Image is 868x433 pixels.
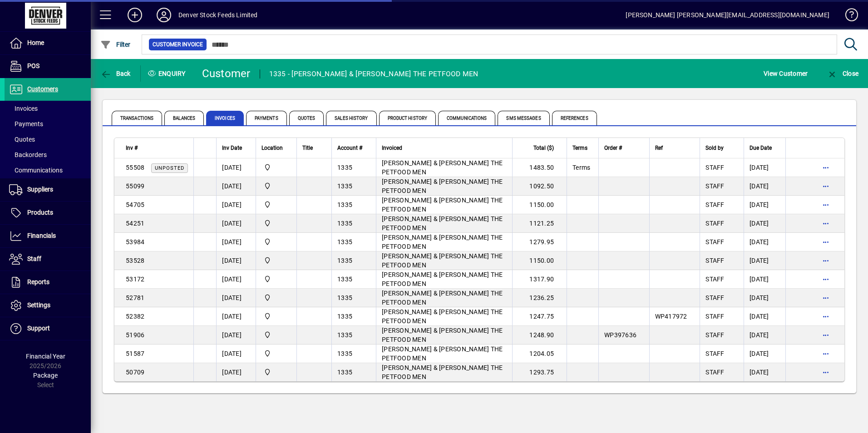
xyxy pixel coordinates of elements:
[216,289,256,307] td: [DATE]
[819,179,833,193] button: More options
[261,367,291,377] span: DENVER STOCKFEEDS LTD
[222,143,242,153] span: Inv Date
[261,200,291,210] span: DENVER STOCKFEEDS LTD
[819,197,833,212] button: More options
[764,66,808,81] span: View Customer
[533,143,554,153] span: Total ($)
[216,326,256,344] td: [DATE]
[126,182,144,190] span: 55099
[337,294,352,301] span: 1335
[744,363,785,381] td: [DATE]
[819,216,833,231] button: More options
[379,111,436,125] span: Product History
[27,39,44,46] span: Home
[512,214,567,233] td: 1121.25
[382,364,503,380] span: [PERSON_NAME] & [PERSON_NAME] THE PETFOOD MEN
[819,346,833,361] button: More options
[337,313,352,320] span: 1335
[337,276,352,283] span: 1335
[337,182,352,190] span: 1335
[750,143,780,153] div: Due Date
[5,55,91,78] a: POS
[512,251,567,270] td: 1150.00
[744,214,785,233] td: [DATE]
[382,327,503,343] span: [PERSON_NAME] & [PERSON_NAME] THE PETFOOD MEN
[337,369,352,376] span: 1335
[337,331,352,339] span: 1335
[744,177,785,196] td: [DATE]
[337,220,352,227] span: 1335
[705,220,724,227] span: STAFF
[126,238,144,246] span: 53984
[5,162,91,178] a: Communications
[819,290,833,305] button: More options
[9,105,38,112] span: Invoices
[705,276,724,283] span: STAFF
[5,178,91,201] a: Suppliers
[604,331,636,339] span: WP397636
[261,218,291,228] span: DENVER STOCKFEEDS LTD
[100,70,131,77] span: Back
[9,151,47,158] span: Backorders
[382,197,503,213] span: [PERSON_NAME] & [PERSON_NAME] THE PETFOOD MEN
[337,164,352,171] span: 1335
[512,158,567,177] td: 1483.50
[126,350,144,357] span: 51587
[705,369,724,376] span: STAFF
[819,365,833,379] button: More options
[5,202,91,224] a: Products
[512,326,567,344] td: 1248.90
[98,65,133,82] button: Back
[744,307,785,326] td: [DATE]
[382,308,503,325] span: [PERSON_NAME] & [PERSON_NAME] THE PETFOOD MEN
[337,238,352,246] span: 1335
[819,253,833,268] button: More options
[153,40,203,49] span: Customer Invoice
[216,158,256,177] td: [DATE]
[337,143,370,153] div: Account #
[261,293,291,303] span: DENVER STOCKFEEDS LTD
[382,143,507,153] div: Invoiced
[5,101,91,116] a: Invoices
[126,294,144,301] span: 52781
[289,111,324,125] span: Quotes
[216,177,256,196] td: [DATE]
[512,289,567,307] td: 1236.25
[216,251,256,270] td: [DATE]
[512,177,567,196] td: 1092.50
[126,164,144,171] span: 55508
[27,186,53,193] span: Suppliers
[819,309,833,324] button: More options
[302,143,313,153] span: Title
[246,111,287,125] span: Payments
[27,301,50,309] span: Settings
[216,344,256,363] td: [DATE]
[178,8,258,22] div: Denver Stock Feeds Limited
[552,111,597,125] span: References
[512,344,567,363] td: 1204.05
[438,111,495,125] span: Communications
[216,233,256,251] td: [DATE]
[382,290,503,306] span: [PERSON_NAME] & [PERSON_NAME] THE PETFOOD MEN
[216,270,256,289] td: [DATE]
[604,143,644,153] div: Order #
[512,196,567,214] td: 1150.00
[512,363,567,381] td: 1293.75
[100,41,131,48] span: Filter
[819,160,833,175] button: More options
[5,147,91,162] a: Backorders
[705,350,724,357] span: STAFF
[824,65,861,82] button: Close
[337,143,362,153] span: Account #
[126,369,144,376] span: 50709
[216,363,256,381] td: [DATE]
[126,201,144,208] span: 54705
[382,215,503,231] span: [PERSON_NAME] & [PERSON_NAME] THE PETFOOD MEN
[27,255,41,262] span: Staff
[705,201,724,208] span: STAFF
[98,36,133,53] button: Filter
[705,143,724,153] span: Sold by
[744,233,785,251] td: [DATE]
[705,164,724,171] span: STAFF
[744,326,785,344] td: [DATE]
